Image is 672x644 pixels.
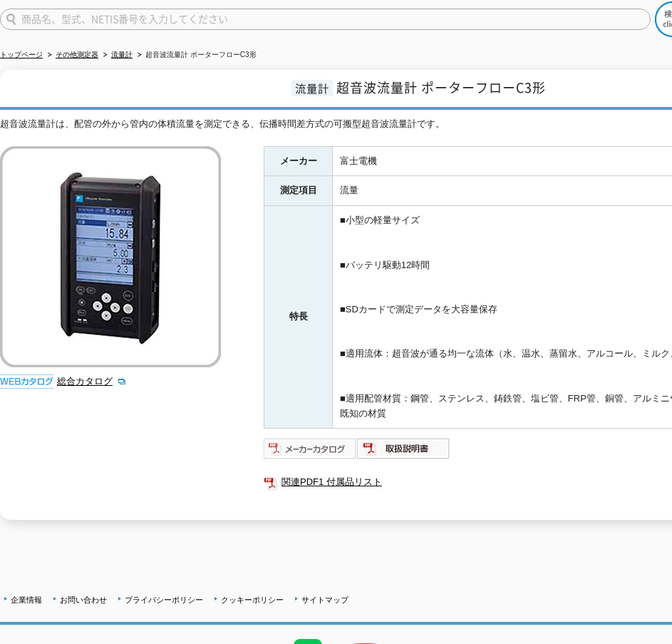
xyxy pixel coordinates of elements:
[291,80,333,96] span: 流量計
[264,437,357,460] img: メーカーカタログ
[221,596,284,604] a: クッキーポリシー
[357,437,450,460] img: 取扱説明書
[264,447,357,458] a: メーカーカタログ
[57,376,127,387] a: 総合カタログ
[336,78,546,97] span: 超音波流量計 ポーターフローC3形
[11,596,42,604] a: 企業情報
[357,447,450,458] a: 取扱説明書
[135,48,257,63] li: 超音波流量計 ポーターフローC3形
[301,596,348,604] a: サイトマップ
[264,176,333,206] th: 測定項目
[125,596,203,604] a: プライバシーポリシー
[60,596,107,604] a: お問い合わせ
[264,206,333,429] th: 特長
[56,51,98,58] a: その他測定器
[111,51,133,58] a: 流量計
[264,146,333,176] th: メーカー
